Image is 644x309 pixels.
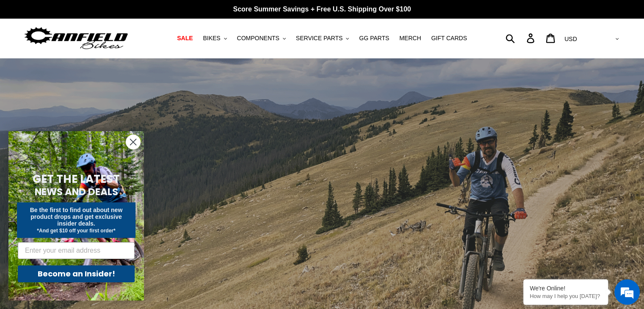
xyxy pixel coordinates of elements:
[177,35,193,42] span: SALE
[292,33,353,44] button: SERVICE PARTS
[237,35,279,42] span: COMPONENTS
[427,33,471,44] a: GIFT CARDS
[18,265,135,282] button: Become an Insider!
[203,35,220,42] span: BIKES
[18,242,135,259] input: Enter your email address
[510,29,532,47] input: Search
[30,207,123,227] span: Be the first to find out about new product drops and get exclusive insider deals.
[530,285,602,292] div: We're Online!
[33,171,120,187] span: GET THE LATEST
[395,33,425,44] a: MERCH
[126,135,141,149] button: Close dialog
[35,185,118,199] span: NEWS AND DEALS
[199,33,231,44] button: BIKES
[296,35,343,42] span: SERVICE PARTS
[37,228,115,234] span: *And get $10 off your first order*
[431,35,467,42] span: GIFT CARDS
[233,33,290,44] button: COMPONENTS
[355,33,393,44] a: GG PARTS
[173,33,197,44] a: SALE
[23,25,129,52] img: Canfield Bikes
[399,35,421,42] span: MERCH
[530,293,602,299] p: How may I help you today?
[359,35,389,42] span: GG PARTS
